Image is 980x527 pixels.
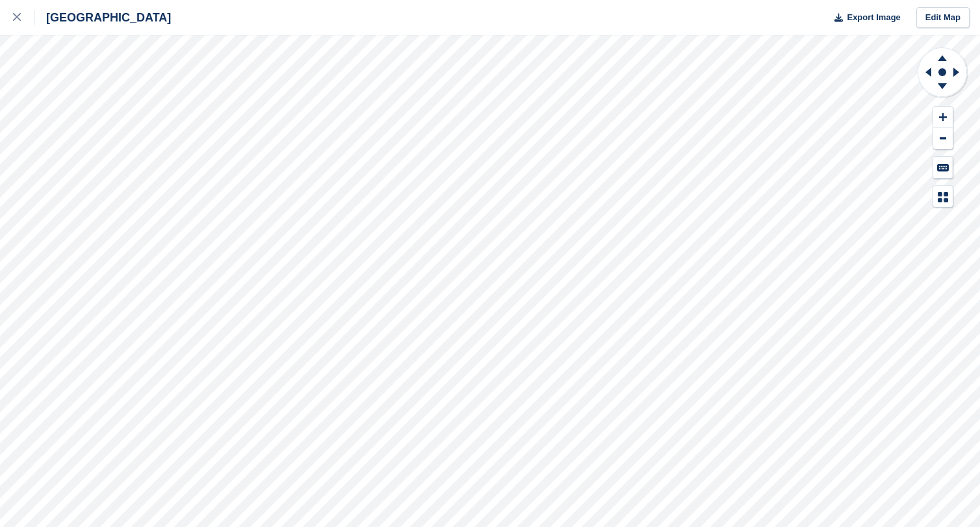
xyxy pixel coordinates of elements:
button: Keyboard Shortcuts [933,157,953,178]
div: [GEOGRAPHIC_DATA] [34,10,171,25]
a: Edit Map [916,7,970,29]
button: Map Legend [933,186,953,208]
button: Zoom Out [933,128,953,150]
span: Export Image [847,11,900,24]
button: Export Image [827,7,901,29]
button: Zoom In [933,107,953,128]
